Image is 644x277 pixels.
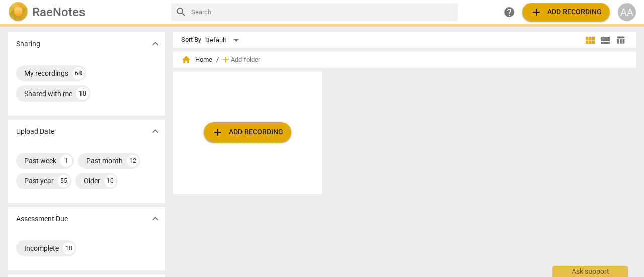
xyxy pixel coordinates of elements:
[148,36,163,51] button: Show more
[598,33,613,48] button: List view
[32,5,85,19] h2: RaeNotes
[148,211,163,226] button: Show more
[181,36,201,44] div: Sort By
[204,122,291,142] button: Upload
[175,6,187,18] span: search
[8,2,28,22] img: Logo
[149,125,162,137] span: expand_more
[24,176,54,186] div: Past year
[205,32,243,48] div: Default
[191,4,454,20] input: Search
[500,3,518,21] a: Help
[181,55,191,65] span: home
[149,213,162,225] span: expand_more
[58,175,70,187] div: 55
[16,214,68,224] p: Assessment Due
[86,156,123,166] div: Past month
[583,33,598,48] button: Tile view
[24,88,72,99] div: Shared with me
[24,68,68,78] div: My recordings
[63,242,75,254] div: 18
[599,34,611,46] span: view_list
[212,126,283,138] span: Add recording
[231,56,260,64] span: Add folder
[104,175,116,187] div: 10
[127,155,139,167] div: 12
[530,6,542,18] span: add
[72,67,85,79] div: 68
[149,38,162,50] span: expand_more
[60,155,72,167] div: 1
[16,126,54,137] p: Upload Date
[221,55,231,65] span: add
[84,176,100,186] div: Older
[76,87,89,100] div: 10
[503,6,515,18] span: help
[8,2,163,22] a: LogoRaeNotes
[584,34,596,46] span: view_module
[618,3,636,21] button: AA
[24,243,59,253] div: Incomplete
[148,124,163,139] button: Show more
[216,56,219,64] span: /
[552,266,628,277] div: Ask support
[616,35,625,45] span: table_chart
[16,39,40,49] p: Sharing
[522,3,610,21] button: Upload
[212,126,224,138] span: add
[181,55,212,65] span: Home
[24,156,56,166] div: Past week
[613,33,628,48] button: Table view
[530,6,602,18] span: Add recording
